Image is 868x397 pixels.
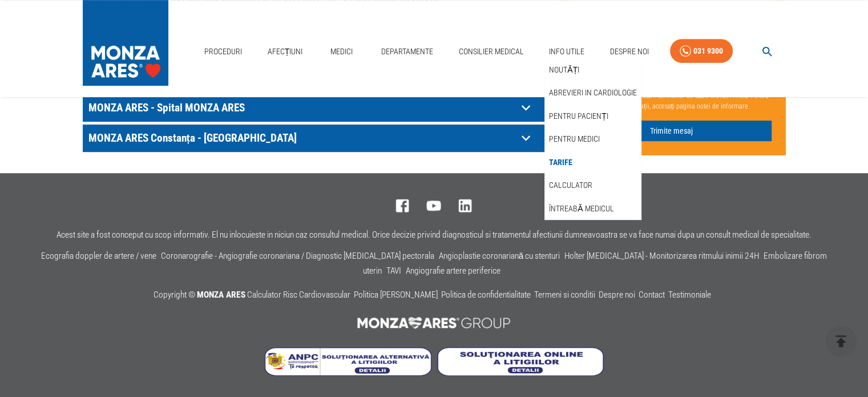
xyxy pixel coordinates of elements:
[265,367,437,378] a: Soluționarea Alternativă a Litigiilor
[544,151,641,174] div: Tarife
[265,347,431,376] img: Soluționarea Alternativă a Litigiilor
[437,367,604,378] a: Soluționarea online a litigiilor
[547,107,611,126] a: Pentru pacienți
[547,153,575,172] a: Tarife
[547,199,616,218] a: Întreabă medicul
[544,105,641,128] div: Pentru pacienți
[441,290,531,300] a: Politica de confidentialitate
[363,251,827,276] a: Embolizare fibrom uterin
[41,251,156,261] a: Ecografia doppler de artere / vene
[86,99,517,117] p: MONZA ARES - Spital MONZA ARES
[83,94,548,122] div: MONZA ARES - Spital MONZA ARES
[544,174,641,197] div: Calculator
[454,40,528,63] a: Consilier Medical
[437,347,604,376] img: Soluționarea online a litigiilor
[605,40,653,63] a: Despre Noi
[439,251,560,261] a: Angioplastie coronariană cu stenturi
[825,326,857,357] button: delete
[639,290,665,300] a: Contact
[544,58,641,82] div: Noutăți
[544,197,641,220] div: Întreabă medicul
[197,290,245,300] span: MONZA ARES
[547,176,595,195] a: Calculator
[547,130,602,149] a: Pentru medici
[83,125,548,152] div: MONZA ARES Constanța - [GEOGRAPHIC_DATA]
[544,40,589,63] a: Info Utile
[693,44,723,58] div: 031 9300
[544,81,641,105] div: Abrevieri in cardiologie
[668,290,711,300] a: Testimoniale
[161,251,434,261] a: Coronarografie - Angiografie coronariana / Diagnostic [MEDICAL_DATA] pectorala
[377,40,438,63] a: Departamente
[544,127,641,151] div: Pentru medici
[547,61,582,79] a: Noutăți
[56,230,812,240] p: Acest site a fost conceput cu scop informativ. El nu inlocuieste in niciun caz consultul medical....
[670,39,733,63] a: 031 9300
[351,311,518,334] img: MONZA ARES Group
[544,58,641,220] nav: secondary mailbox folders
[571,120,772,141] button: Trimite mesaj
[354,290,438,300] a: Politica [PERSON_NAME]
[599,290,635,300] a: Despre noi
[406,266,500,276] a: Angiografie artere periferice
[86,129,517,147] p: MONZA ARES Constanța - [GEOGRAPHIC_DATA]
[247,290,350,300] a: Calculator Risc Cardiovascular
[324,40,360,63] a: Medici
[564,251,759,261] a: Holter [MEDICAL_DATA] - Monitorizarea ritmului inimii 24H
[200,40,247,63] a: Proceduri
[547,83,639,102] a: Abrevieri in cardiologie
[154,288,714,303] p: Copyright ©
[534,290,595,300] a: Termeni si conditii
[263,40,308,63] a: Afecțiuni
[386,266,401,276] a: TAVI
